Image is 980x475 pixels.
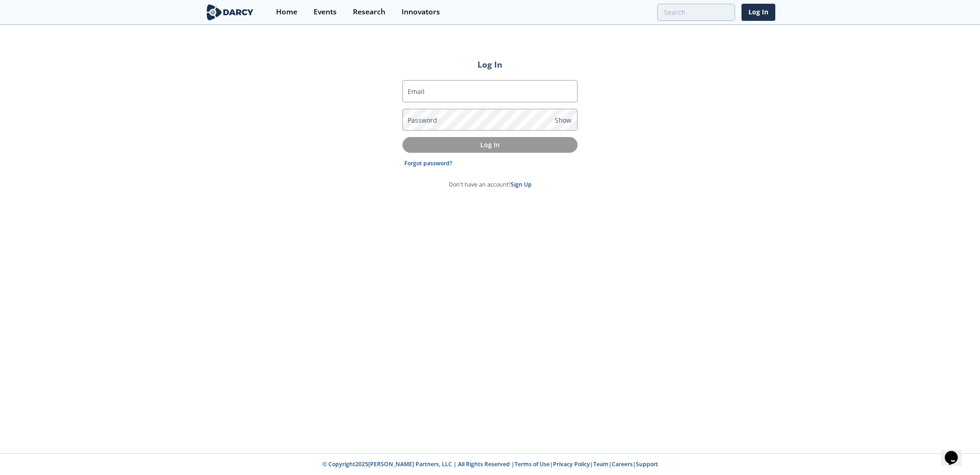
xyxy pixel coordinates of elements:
[147,460,833,469] p: © Copyright 2025 [PERSON_NAME] Partners, LLC | All Rights Reserved | | | | |
[657,4,735,21] input: Advanced Search
[555,115,572,125] span: Show
[276,8,297,16] div: Home
[553,460,590,468] a: Privacy Policy
[205,4,255,20] img: logo-wide.svg
[402,137,578,152] button: Log In
[402,8,440,16] div: Innovators
[409,140,571,150] p: Log In
[741,4,775,21] a: Log In
[515,460,550,468] a: Terms of Use
[612,460,633,468] a: Careers
[511,181,532,188] a: Sign Up
[941,438,971,466] iframe: chat widget
[314,8,337,16] div: Events
[353,8,385,16] div: Research
[402,58,578,70] h2: Log In
[593,460,609,468] a: Team
[636,460,658,468] a: Support
[449,181,532,189] p: Don't have an account?
[408,115,437,125] label: Password
[408,87,425,96] label: Email
[404,159,452,168] a: Forgot password?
